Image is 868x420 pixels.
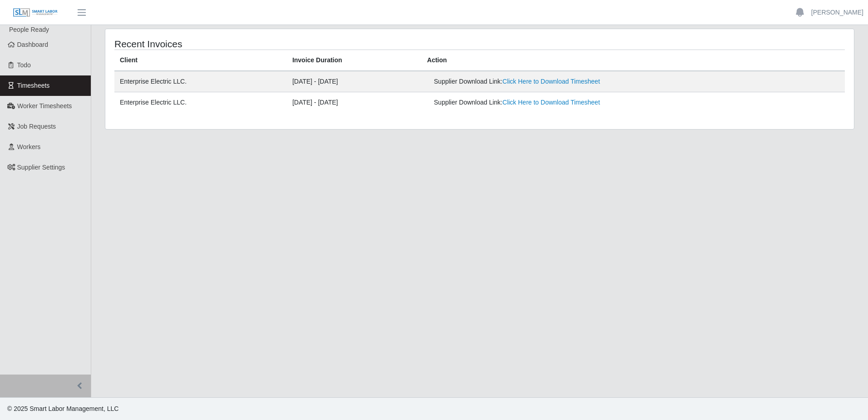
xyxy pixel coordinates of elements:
div: Supplier Download Link: [434,98,695,107]
span: Worker Timesheets [17,102,72,110]
a: Click Here to Download Timesheet [503,99,600,106]
h4: Recent Invoices [114,38,411,50]
span: People Ready [9,26,49,33]
th: Client [114,50,287,71]
a: Click Here to Download Timesheet [503,78,600,85]
img: SLM Logo [13,8,58,18]
a: [PERSON_NAME] [811,8,863,17]
span: Job Requests [17,123,56,130]
div: Supplier Download Link: [434,77,695,86]
td: Enterprise Electric LLC. [114,71,287,92]
td: [DATE] - [DATE] [287,92,422,113]
td: [DATE] - [DATE] [287,71,422,92]
th: Invoice Duration [287,50,422,71]
span: Dashboard [17,41,49,48]
span: Todo [17,61,31,69]
span: Workers [17,143,41,150]
span: Supplier Settings [17,164,65,171]
th: Action [422,50,845,71]
span: © 2025 Smart Labor Management, LLC [7,405,118,412]
td: Enterprise Electric LLC. [114,92,287,113]
span: Timesheets [17,82,50,89]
